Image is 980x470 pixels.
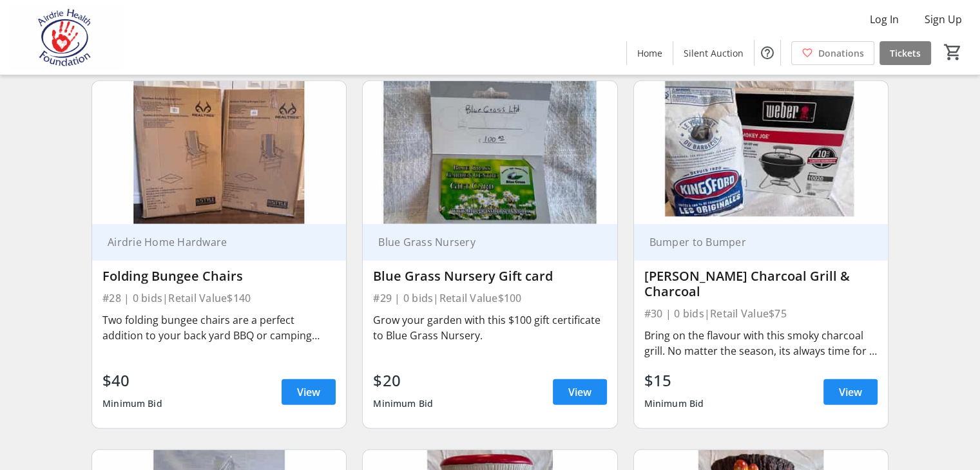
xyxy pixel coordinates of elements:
[914,9,972,30] button: Sign Up
[890,46,921,60] span: Tickets
[634,81,888,224] img: Weber Smokey Charcoal Grill & Charcoal
[941,41,965,64] button: Cart
[373,236,591,249] div: Blue Grass Nursery
[568,384,591,400] span: View
[373,268,606,284] div: Blue Grass Nursery Gift card
[8,5,122,70] img: Airdrie Health Foundation's Logo
[860,9,909,30] button: Log In
[363,81,617,224] img: Blue Grass Nursery Gift card
[102,289,336,307] div: #28 | 0 bids | Retail Value $140
[644,305,878,323] div: #30 | 0 bids | Retail Value $75
[644,369,704,392] div: $15
[102,312,336,343] div: Two folding bungee chairs are a perfect addition to your back yard BBQ or camping adventures.
[297,384,320,400] span: View
[644,268,878,299] div: [PERSON_NAME] Charcoal Grill & Charcoal
[92,81,346,224] img: Folding Bungee Chairs
[627,41,673,65] a: Home
[644,236,862,249] div: Bumper to Bumper
[644,392,704,415] div: Minimum Bid
[684,46,744,60] span: Silent Auction
[879,41,931,65] a: Tickets
[102,392,162,415] div: Minimum Bid
[373,392,433,415] div: Minimum Bid
[637,46,662,60] span: Home
[644,328,878,359] div: Bring on the flavour with this smoky charcoal grill. No matter the season, its always time for a ...
[823,379,878,405] a: View
[870,12,899,27] span: Log In
[818,46,864,60] span: Donations
[373,312,606,343] div: Grow your garden with this $100 gift certificate to Blue Grass Nursery.
[791,41,874,65] a: Donations
[102,268,336,284] div: Folding Bungee Chairs
[373,369,433,392] div: $20
[373,289,606,307] div: #29 | 0 bids | Retail Value $100
[102,236,320,249] div: Airdrie Home Hardware
[553,379,607,405] a: View
[754,40,780,66] button: Help
[673,41,754,65] a: Silent Auction
[839,384,862,400] span: View
[102,369,162,392] div: $40
[282,379,336,405] a: View
[925,12,962,27] span: Sign Up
